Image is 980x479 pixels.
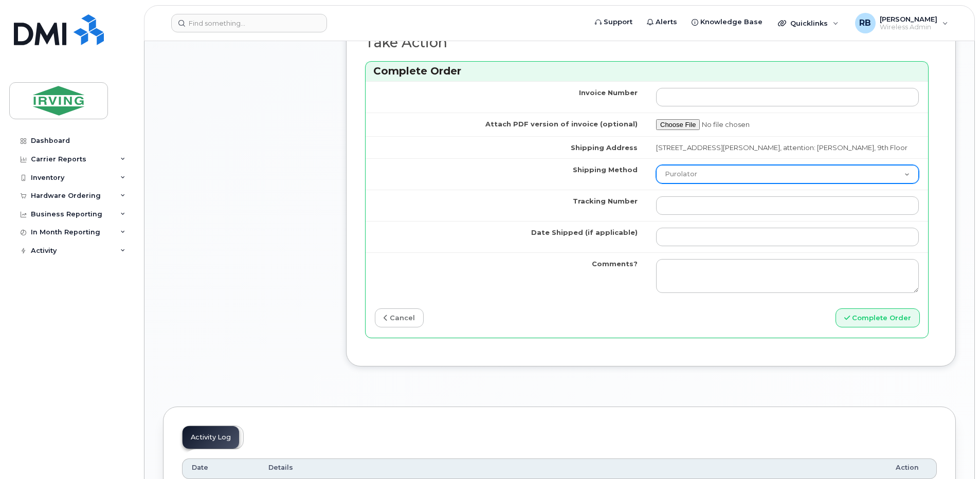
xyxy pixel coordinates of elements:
span: Date [192,463,208,472]
a: Support [588,12,640,32]
label: Invoice Number [579,88,638,98]
input: Find something... [171,14,327,32]
label: Shipping Method [573,165,638,175]
span: [PERSON_NAME] [880,15,937,23]
label: Tracking Number [573,196,638,206]
div: Quicklinks [771,13,846,33]
h3: Complete Order [373,64,920,78]
a: Alerts [640,12,684,32]
label: Shipping Address [571,143,638,153]
span: Details [268,463,293,472]
span: Wireless Admin [880,23,937,31]
th: Action [886,458,937,479]
span: RB [859,17,871,29]
a: cancel [375,308,424,327]
span: Support [604,17,632,27]
h2: Take Action [365,35,929,50]
label: Date Shipped (if applicable) [531,228,638,237]
label: Comments? [592,259,638,269]
label: Attach PDF version of invoice (optional) [485,119,638,129]
td: [STREET_ADDRESS][PERSON_NAME], attention: [PERSON_NAME], 9th Floor [647,136,928,159]
span: Quicklinks [790,19,828,27]
span: Alerts [656,17,677,27]
button: Complete Order [836,308,920,327]
div: Roberts, Brad [848,13,955,33]
a: Knowledge Base [684,12,770,32]
span: Knowledge Base [700,17,763,27]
